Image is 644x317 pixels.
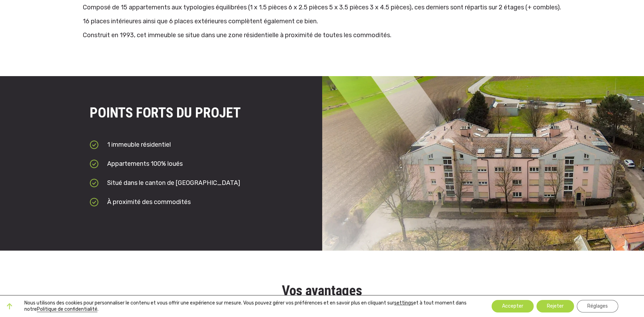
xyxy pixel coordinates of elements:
[98,29,126,35] span: Téléphone
[2,89,6,93] input: J'accepte de recevoir des communications de SIPA crowd immo
[107,197,313,207] li: À proximité des commodités
[83,31,562,40] p: Construit en 1993, cet immeuble se situe dans une zone résidentielle à proximité de toutes les co...
[37,306,97,312] a: Politique de confidentialité
[107,139,313,150] li: 1 immeuble résidentiel
[492,300,534,312] button: Accepter
[577,300,618,312] button: Réglages
[394,300,413,306] button: settings
[83,282,562,300] h2: Vos avantages
[90,104,313,122] h2: POINTS FORTS DU PROJET
[107,178,313,188] li: Situé dans le canton de [GEOGRAPHIC_DATA]
[107,158,313,169] li: Appartements 100% loués
[24,300,471,312] p: Nous utilisons des cookies pour personnaliser le contenu et vous offrir une expérience sur mesure...
[9,87,175,94] p: J'accepte de recevoir des communications de SIPA crowd immo
[83,3,562,12] p: Composé de 15 appartements aux typologies équilibrées (1 x 1.5 pièces 6 x 2.5 pièces 5 x 3.5 pièc...
[83,17,562,26] p: 16 places intérieures ainsi que 6 places extérieures complètent également ce bien.
[536,300,574,312] button: Rejeter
